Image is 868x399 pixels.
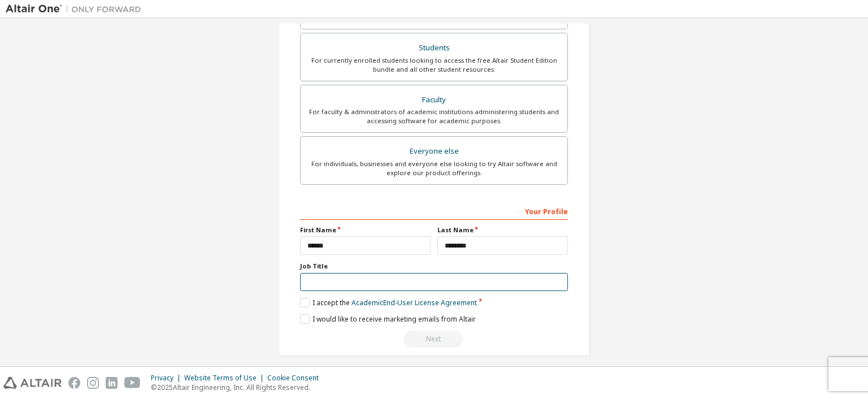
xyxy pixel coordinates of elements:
[300,225,431,235] label: First Name
[307,40,561,56] div: Students
[300,314,476,324] label: I would like to receive marketing emails from Altair
[87,377,99,389] img: instagram.svg
[307,56,561,74] div: For currently enrolled students looking to access the free Altair Student Edition bundle and all ...
[68,377,80,389] img: facebook.svg
[3,377,62,389] img: altair_logo.svg
[300,262,568,271] label: Job Title
[151,383,325,392] p: © 2025 Altair Engineering, Inc. All Rights Reserved.
[307,107,561,125] div: For faculty & administrators of academic institutions administering students and accessing softwa...
[300,331,568,348] div: Read and acccept EULA to continue
[184,374,267,383] div: Website Terms of Use
[151,374,184,383] div: Privacy
[307,144,561,159] div: Everyone else
[6,3,147,15] img: Altair One
[267,374,325,383] div: Cookie Consent
[106,377,118,389] img: linkedin.svg
[307,159,561,177] div: For individuals, businesses and everyone else looking to try Altair software and explore our prod...
[437,225,568,235] label: Last Name
[351,298,477,307] a: Academic End-User License Agreement
[300,202,568,220] div: Your Profile
[124,377,141,389] img: youtube.svg
[300,298,477,307] label: I accept the
[307,92,561,108] div: Faculty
